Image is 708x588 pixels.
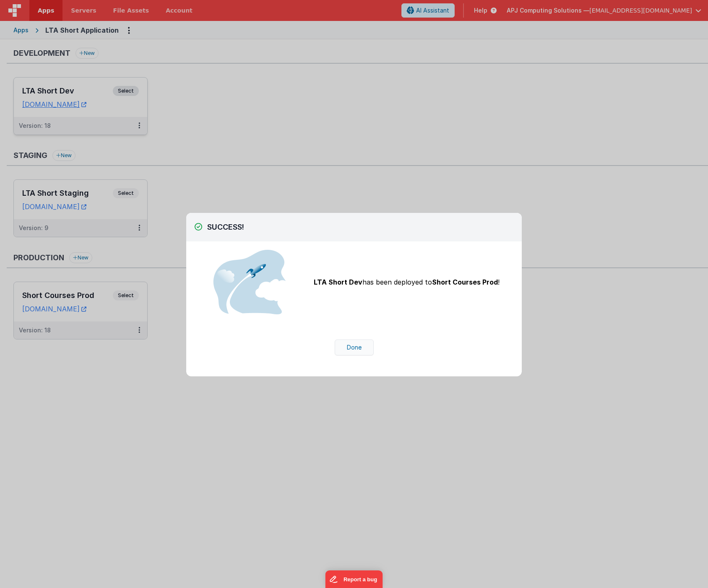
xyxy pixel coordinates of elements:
span: Short Courses Prod [432,278,498,286]
p: has been deployed to ! [314,277,500,287]
iframe: Marker.io feedback button [325,570,383,588]
span: LTA Short Dev [314,278,362,286]
h2: SUCCESS! [195,221,513,233]
button: Done [335,339,374,355]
